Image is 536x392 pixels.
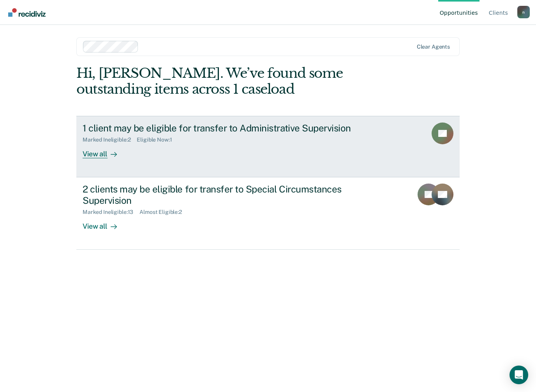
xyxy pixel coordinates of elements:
div: Marked Ineligible : 2 [83,136,137,143]
button: Profile dropdown button [517,6,530,18]
div: View all [83,143,126,158]
div: Clear agents [417,44,450,50]
div: Almost Eligible : 2 [139,209,188,215]
a: 1 client may be eligible for transfer to Administrative SupervisionMarked Ineligible:2Eligible No... [76,116,460,177]
div: n [517,6,530,18]
a: 2 clients may be eligible for transfer to Special Circumstances SupervisionMarked Ineligible:13Al... [76,177,460,250]
div: 1 client may be eligible for transfer to Administrative Supervision [83,122,356,134]
div: 2 clients may be eligible for transfer to Special Circumstances Supervision [83,184,356,206]
div: View all [83,215,126,231]
div: Marked Ineligible : 13 [83,209,139,215]
div: Open Intercom Messenger [510,366,528,384]
div: Eligible Now : 1 [137,136,178,143]
div: Hi, [PERSON_NAME]. We’ve found some outstanding items across 1 caseload [76,65,383,97]
img: Recidiviz [8,8,46,17]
